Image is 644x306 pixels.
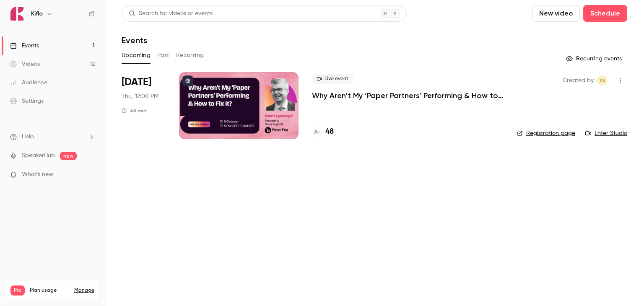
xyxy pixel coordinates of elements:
div: Oct 9 Thu, 5:00 PM (Europe/Rome) [122,72,166,139]
h1: Events [122,35,147,45]
span: Live event [312,74,353,84]
span: [DATE] [122,75,151,89]
a: 48 [312,126,334,137]
span: Created by [563,75,594,86]
button: Recurring events [562,52,627,65]
span: Plan usage [30,287,69,294]
div: Audience [10,78,47,87]
span: Tomica Stojanovikj [597,75,607,86]
a: Manage [74,287,94,294]
h4: 48 [325,126,334,137]
img: Kiflo [10,7,24,21]
span: TS [599,75,605,86]
li: help-dropdown-opener [10,132,95,141]
button: Past [157,49,169,62]
span: What's new [22,170,53,179]
a: SpeakerHub [22,151,55,160]
button: New video [532,5,580,22]
div: Settings [10,97,44,105]
button: Recurring [176,49,204,62]
span: Help [22,132,34,141]
div: 45 min [122,107,146,114]
h6: Kiflo [31,10,43,18]
button: Schedule [583,5,627,22]
div: Search for videos or events [129,9,213,18]
a: Registration page [517,129,575,137]
div: Videos [10,60,40,68]
a: Enter Studio [585,129,627,137]
span: new [60,152,77,160]
iframe: Noticeable Trigger [85,171,95,179]
span: Thu, 12:00 PM [122,92,158,101]
a: Why Aren’t My ‘Paper Partners’ Performing & How to Fix It? [312,91,504,101]
span: Pro [10,285,25,296]
div: Events [10,41,39,50]
button: Upcoming [122,49,151,62]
